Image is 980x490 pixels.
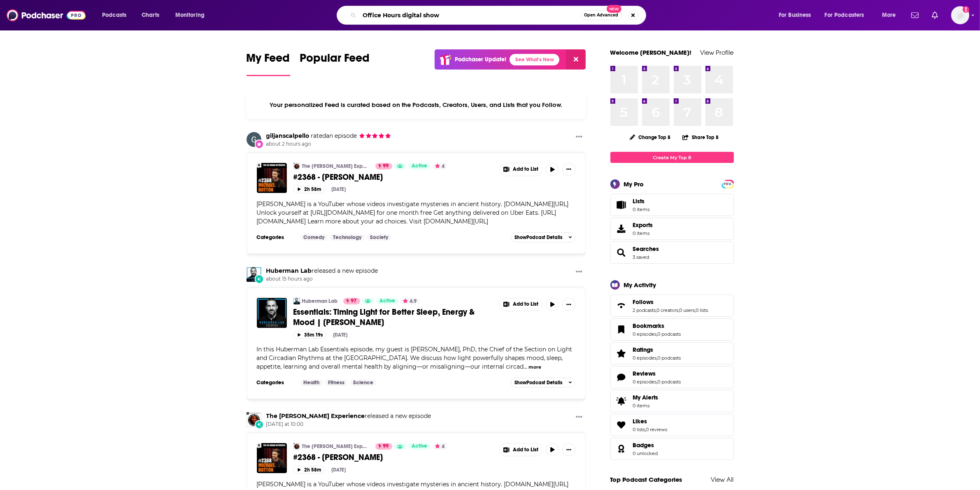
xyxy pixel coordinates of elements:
[433,443,447,450] button: 4
[624,180,644,188] div: My Pro
[779,9,811,21] span: For Business
[257,298,287,328] img: Essentials: Timing Light for Better Sleep, Energy & Mood | Dr. Samer Hattar
[610,242,734,264] span: Searches
[350,379,377,386] a: Science
[610,342,734,365] span: Ratings
[633,197,650,205] span: Lists
[257,346,573,370] span: In this Huberman Lab Essentials episode, my guest is [PERSON_NAME], PhD, the Chief of the Section...
[293,298,300,304] img: Huberman Lab
[562,443,575,456] button: Show More Button
[500,444,542,456] button: Show More Button
[345,6,654,25] div: Search podcasts, credits, & more...
[773,9,822,22] button: open menu
[343,298,360,304] a: 97
[266,132,310,139] a: giljanscalpello
[300,51,370,76] a: Popular Feed
[825,9,864,21] span: For Podcasters
[330,234,365,241] a: Technology
[657,355,658,361] span: ,
[633,418,647,425] span: Likes
[528,364,541,371] button: more
[951,6,969,24] img: User Profile
[375,163,392,170] a: 99
[633,451,658,456] a: 0 unlocked
[247,51,290,76] a: My Feed
[633,322,681,330] a: Bookmarks
[293,452,383,462] span: #2368 - [PERSON_NAME]
[657,379,658,385] span: ,
[657,307,679,313] a: 0 creators
[658,379,681,385] a: 0 podcasts
[633,298,654,306] span: Follows
[613,419,630,431] a: Likes
[646,427,668,432] a: 0 reviews
[302,163,370,170] a: The [PERSON_NAME] Experience
[255,420,264,429] div: New Episode
[633,427,645,432] a: 0 lists
[613,348,630,359] a: Ratings
[412,162,427,170] span: Active
[610,318,734,341] span: Bookmarks
[929,8,941,22] a: Show notifications dropdown
[247,412,261,427] img: The Joe Rogan Experience
[293,163,300,170] a: The Joe Rogan Experience
[633,221,653,229] span: Exports
[293,307,493,327] a: Essentials: Timing Light for Better Sleep, Energy & Mood | [PERSON_NAME]
[610,295,734,317] span: Follows
[679,307,680,313] span: ,
[257,234,294,241] h3: Categories
[513,301,538,307] span: Add to List
[255,274,264,283] div: New Episode
[383,442,389,451] span: 99
[310,132,357,139] span: an episode
[573,267,586,277] button: Show More Button
[293,186,325,193] button: 2h 58m
[332,186,346,192] div: [DATE]
[257,443,287,473] a: #2368 - Michael Button
[633,441,654,449] span: Badges
[633,394,659,401] span: My Alerts
[625,132,676,142] button: Change Top 8
[613,223,630,235] span: Exports
[266,267,378,275] h3: released a new episode
[433,163,447,170] button: 4
[711,476,734,483] a: View All
[610,218,734,240] a: Exports
[293,331,327,339] button: 35m 19s
[580,10,622,20] button: Open AdvancedNew
[358,133,391,139] span: giljanscalpello's Rating: 5 out of 5
[257,200,569,225] span: [PERSON_NAME] is a YouTuber whose videos investigate mysteries in ancient history. [DOMAIN_NAME][...
[633,197,645,205] span: Lists
[524,363,528,370] span: ...
[351,297,357,305] span: 97
[247,91,586,119] div: Your personalized Feed is curated based on the Podcasts, Creators, Users, and Lists that you Follow.
[610,476,682,483] a: Top Podcast Categories
[311,132,326,139] span: rated
[610,366,734,388] span: Reviews
[645,427,646,432] span: ,
[633,322,665,330] span: Bookmarks
[400,298,419,304] button: 4.9
[633,298,708,306] a: Follows
[511,232,576,242] button: ShowPodcast Details
[657,331,658,337] span: ,
[247,51,290,70] span: My Feed
[610,414,734,436] span: Likes
[247,132,261,147] img: giljanscalpello
[633,441,658,449] a: Badges
[624,281,656,289] div: My Activity
[573,132,586,142] button: Show More Button
[511,378,576,388] button: ShowPodcast Details
[175,9,205,21] span: Monitoring
[584,13,618,17] span: Open Advanced
[633,418,668,425] a: Likes
[7,7,86,23] img: Podchaser - Follow, Share and Rate Podcasts
[293,466,325,474] button: 2h 58m
[300,51,370,70] span: Popular Feed
[257,379,294,386] h3: Categories
[723,181,733,187] span: PRO
[951,6,969,24] button: Show profile menu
